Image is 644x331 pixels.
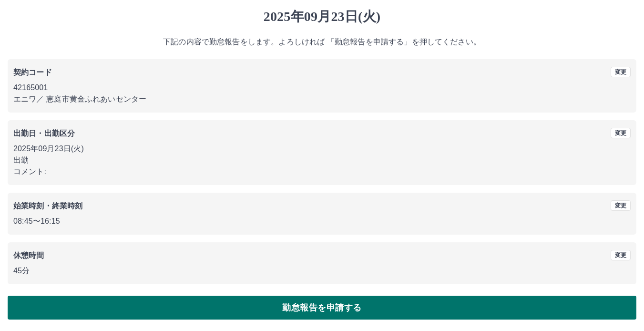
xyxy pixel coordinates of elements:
[13,216,631,227] p: 08:45 〜 16:15
[8,36,636,48] p: 下記の内容で勤怠報告をします。よろしければ 「勤怠報告を申請する」を押してください。
[13,202,82,210] b: 始業時刻・終業時刻
[8,296,636,320] button: 勤怠報告を申請する
[13,143,631,155] p: 2025年09月23日(火)
[13,68,52,76] b: 契約コード
[13,93,631,105] p: エニワ ／ 恵庭市黄金ふれあいセンター
[611,128,631,138] button: 変更
[13,251,44,259] b: 休憩時間
[13,265,631,277] p: 45分
[611,67,631,77] button: 変更
[8,9,636,25] h1: 2025年09月23日(火)
[13,129,75,137] b: 出勤日・出勤区分
[13,166,631,177] p: コメント:
[13,82,631,93] p: 42165001
[13,155,631,166] p: 出勤
[611,250,631,260] button: 変更
[611,200,631,211] button: 変更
